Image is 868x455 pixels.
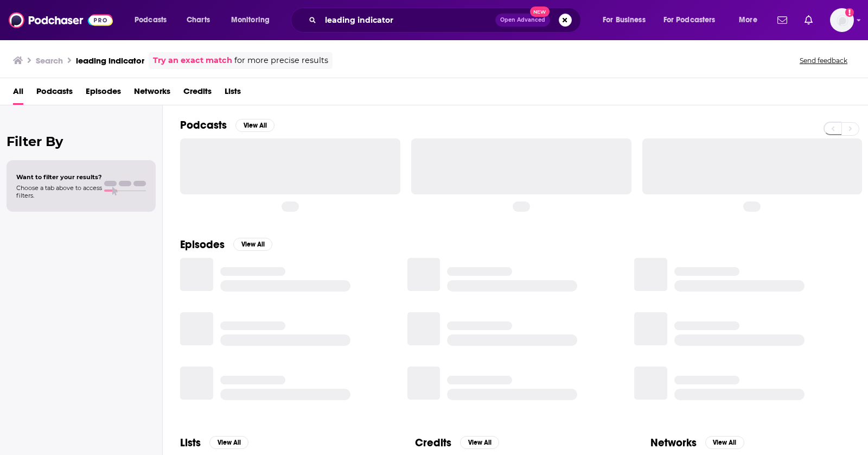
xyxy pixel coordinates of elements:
a: Episodes [86,83,121,105]
span: Logged in as jacruz [830,8,854,32]
button: View All [209,436,248,449]
button: Open AdvancedNew [495,14,550,27]
span: For Business [603,12,646,28]
a: Lists [225,83,241,105]
span: Choose a tab above to access filters. [16,184,102,199]
button: open menu [656,11,731,29]
span: Monitoring [231,12,270,28]
button: open menu [224,11,284,29]
a: EpisodesView All [180,238,272,251]
h2: Credits [415,436,451,450]
a: CreditsView All [415,436,499,450]
input: Search podcasts, credits, & more... [321,11,495,29]
span: for more precise results [234,54,328,67]
span: For Podcasters [663,12,716,28]
a: Podcasts [36,83,73,105]
button: open menu [595,11,659,29]
h2: Podcasts [180,118,227,132]
button: Send feedback [796,56,851,65]
a: Charts [180,11,216,29]
span: New [530,7,550,17]
span: More [739,12,757,28]
h2: Episodes [180,238,225,251]
h3: leading indicator [76,55,144,66]
a: All [13,83,23,105]
span: Podcasts [135,12,167,28]
a: Show notifications dropdown [773,11,792,29]
a: ListsView All [180,436,248,450]
button: View All [705,436,744,449]
img: Podchaser - Follow, Share and Rate Podcasts [9,10,113,30]
svg: Add a profile image [845,8,854,17]
a: PodcastsView All [180,118,275,132]
a: Networks [134,83,170,105]
h2: Filter By [7,134,156,149]
a: Show notifications dropdown [800,11,817,29]
a: Credits [183,83,212,105]
span: Charts [187,12,210,28]
button: View All [460,436,499,449]
div: Search podcasts, credits, & more... [301,8,591,33]
img: User Profile [830,8,854,32]
a: Try an exact match [153,54,232,67]
button: open menu [731,11,771,29]
span: Open Advanced [500,17,545,23]
button: View All [233,238,272,251]
h3: Search [36,55,63,66]
button: View All [235,119,275,132]
a: NetworksView All [650,436,744,450]
span: Want to filter your results? [16,173,102,181]
button: Show profile menu [830,8,854,32]
h2: Networks [650,436,697,450]
h2: Lists [180,436,201,450]
button: open menu [127,11,181,29]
